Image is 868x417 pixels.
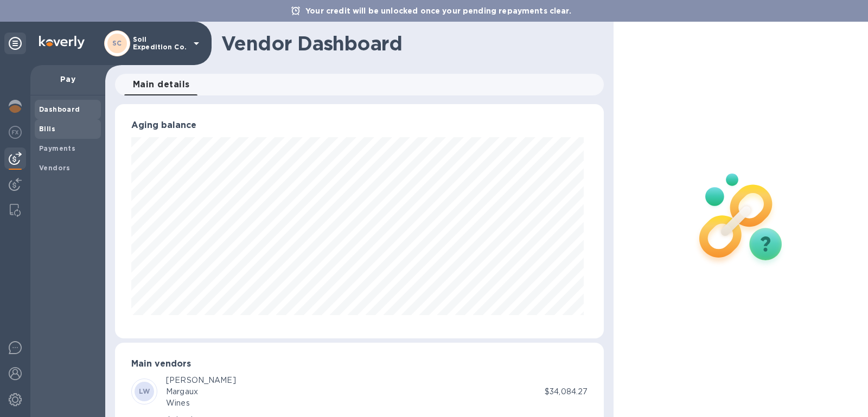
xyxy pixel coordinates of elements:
[39,164,71,172] b: Vendors
[221,32,596,55] h1: Vendor Dashboard
[39,36,85,49] img: Logo
[139,387,150,395] b: LW
[39,125,55,133] b: Bills
[166,375,236,386] div: [PERSON_NAME]
[133,36,187,51] p: Soil Expedition Co.
[133,77,190,92] span: Main details
[39,74,97,85] p: Pay
[39,144,75,152] b: Payments
[9,126,22,139] img: Foreign exchange
[39,105,80,113] b: Dashboard
[305,7,571,15] b: Your credit will be unlocked once your pending repayments clear.
[166,386,236,397] div: Margaux
[112,39,122,47] b: SC
[545,386,588,397] p: $34,084.27
[4,33,26,54] div: Unpin categories
[131,359,588,369] h3: Main vendors
[166,397,236,409] div: Wines
[131,120,588,131] h3: Aging balance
